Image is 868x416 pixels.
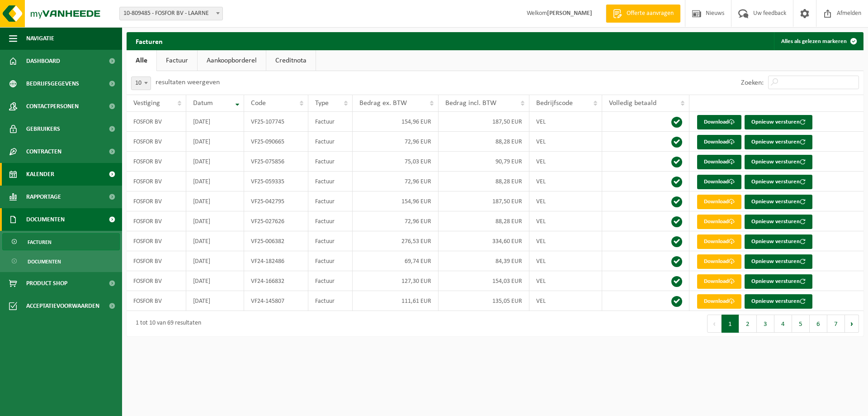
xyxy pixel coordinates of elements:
[186,271,244,291] td: [DATE]
[745,254,812,269] button: Opnieuw versturen
[739,315,757,333] button: 2
[745,294,812,309] button: Opnieuw versturen
[133,100,160,107] span: Vestiging
[697,274,741,289] a: Download
[26,72,79,95] span: Bedrijfsgegevens
[529,211,603,231] td: VEL
[353,291,439,311] td: 111,61 EUR
[745,175,812,189] button: Opnieuw versturen
[132,77,151,90] span: 10
[308,211,353,231] td: Factuur
[308,132,353,152] td: Factuur
[26,27,54,50] span: Navigatie
[741,79,764,86] label: Zoeken:
[529,112,603,132] td: VEL
[439,291,529,311] td: 135,05 EUR
[547,10,592,17] strong: [PERSON_NAME]
[315,100,329,107] span: Type
[529,191,603,211] td: VEL
[439,172,529,191] td: 88,28 EUR
[308,112,353,132] td: Factuur
[774,315,792,333] button: 4
[127,231,186,251] td: FOSFOR BV
[131,316,201,332] div: 1 tot 10 van 69 resultaten
[26,118,60,140] span: Gebruikers
[745,195,812,209] button: Opnieuw versturen
[529,251,603,271] td: VEL
[244,172,308,191] td: VF25-059335
[353,231,439,251] td: 276,53 EUR
[353,211,439,231] td: 72,96 EUR
[266,50,316,71] a: Creditnota
[827,315,845,333] button: 7
[26,186,61,208] span: Rapportage
[244,271,308,291] td: VF24-166832
[127,32,172,50] h2: Facturen
[26,208,65,231] span: Documenten
[26,163,54,186] span: Kalender
[244,251,308,271] td: VF24-182486
[127,251,186,271] td: FOSFOR BV
[697,234,741,249] a: Download
[308,271,353,291] td: Factuur
[198,50,266,71] a: Aankoopborderel
[745,274,812,289] button: Opnieuw versturen
[186,291,244,311] td: [DATE]
[757,315,774,333] button: 3
[445,100,496,107] span: Bedrag incl. BTW
[127,191,186,211] td: FOSFOR BV
[722,315,739,333] button: 1
[353,152,439,172] td: 75,03 EUR
[244,132,308,152] td: VF25-090665
[244,112,308,132] td: VF25-107745
[697,215,741,229] a: Download
[697,195,741,209] a: Download
[127,132,186,152] td: FOSFOR BV
[697,155,741,169] a: Download
[745,155,812,169] button: Opnieuw versturen
[251,100,266,107] span: Code
[439,132,529,152] td: 88,28 EUR
[353,112,439,132] td: 154,96 EUR
[745,135,812,149] button: Opnieuw versturen
[308,251,353,271] td: Factuur
[697,254,741,269] a: Download
[127,112,186,132] td: FOSFOR BV
[156,79,220,86] label: resultaten weergeven
[244,152,308,172] td: VF25-075856
[439,112,529,132] td: 187,50 EUR
[28,253,61,270] span: Documenten
[244,231,308,251] td: VF25-006382
[774,32,863,50] button: Alles als gelezen markeren
[529,231,603,251] td: VEL
[353,132,439,152] td: 72,96 EUR
[120,7,222,20] span: 10-809485 - FOSFOR BV - LAARNE
[186,251,244,271] td: [DATE]
[186,231,244,251] td: [DATE]
[697,294,741,309] a: Download
[244,291,308,311] td: VF24-145807
[529,132,603,152] td: VEL
[119,7,223,20] span: 10-809485 - FOSFOR BV - LAARNE
[359,100,407,107] span: Bedrag ex. BTW
[308,291,353,311] td: Factuur
[186,172,244,191] td: [DATE]
[745,215,812,229] button: Opnieuw versturen
[439,152,529,172] td: 90,79 EUR
[353,271,439,291] td: 127,30 EUR
[28,234,52,251] span: Facturen
[529,152,603,172] td: VEL
[439,251,529,271] td: 84,39 EUR
[439,271,529,291] td: 154,03 EUR
[439,191,529,211] td: 187,50 EUR
[26,295,99,317] span: Acceptatievoorwaarden
[707,315,722,333] button: Previous
[308,152,353,172] td: Factuur
[845,315,859,333] button: Next
[529,172,603,191] td: VEL
[26,95,79,118] span: Contactpersonen
[439,211,529,231] td: 88,28 EUR
[2,233,120,250] a: Facturen
[186,211,244,231] td: [DATE]
[26,140,61,163] span: Contracten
